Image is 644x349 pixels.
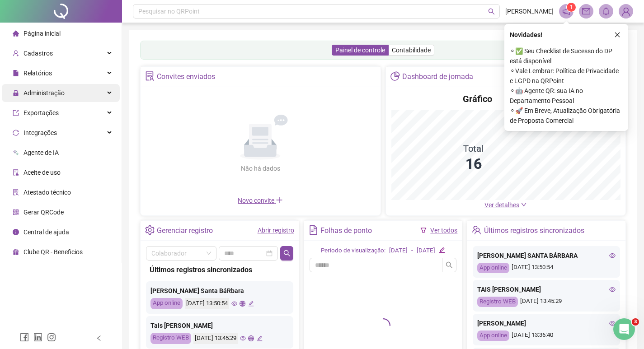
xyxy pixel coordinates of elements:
div: Não há dados [219,163,302,173]
div: App online [477,263,509,273]
div: Convites enviados [157,69,215,84]
span: eye [609,286,616,293]
span: audit [13,169,19,176]
div: Registro WEB [150,333,191,344]
span: down [521,201,527,208]
div: [PERSON_NAME] Santa BáRbara [150,286,289,296]
span: Aceite de uso [24,169,61,176]
div: Dashboard de jornada [402,69,473,84]
span: home [13,30,19,37]
span: Administração [24,89,65,97]
span: search [446,261,453,269]
div: Últimos registros sincronizados [484,223,584,238]
span: eye [240,335,246,341]
span: filter [420,227,427,233]
span: lock [13,90,19,96]
div: Gerenciar registro [157,223,213,238]
span: mail [582,7,590,15]
span: Central de ajuda [24,228,69,236]
span: plus [276,196,283,204]
div: Tais [PERSON_NAME] [150,321,289,330]
span: ⚬ 🚀 Em Breve, Atualização Obrigatória de Proposta Comercial [510,106,623,126]
span: edit [439,247,445,253]
span: notification [562,7,570,15]
div: App online [477,330,509,341]
span: Clube QR - Beneficios [24,248,83,256]
div: [DATE] 13:45:29 [193,333,238,344]
div: [DATE] [417,246,435,256]
div: Registro WEB [477,297,518,307]
h4: Gráfico [463,93,492,105]
div: [DATE] 13:45:29 [477,297,616,307]
div: - [411,246,413,256]
iframe: Intercom live chat [613,318,635,340]
span: search [283,250,291,257]
span: user-add [13,50,19,56]
a: Ver detalhes down [484,201,527,209]
div: [DATE] 13:50:54 [185,298,229,309]
div: [PERSON_NAME] [477,318,616,328]
div: [DATE] 13:50:54 [477,263,616,273]
span: sync [13,130,19,136]
span: Integrações [24,129,57,136]
img: 62853 [619,5,633,18]
span: Atestado técnico [24,189,71,196]
span: Novo convite [238,197,283,204]
span: edit [257,335,263,341]
sup: 1 [567,3,576,12]
span: solution [145,71,155,81]
span: gift [13,249,19,255]
span: ⚬ 🤖 Agente QR: sua IA no Departamento Pessoal [510,86,623,106]
span: solution [13,189,19,195]
span: global [248,335,254,341]
span: eye [609,252,616,259]
span: Novidades ! [510,30,542,40]
div: [DATE] [389,246,408,256]
div: Período de visualização: [321,246,385,256]
span: qrcode [13,209,19,215]
div: Folhas de ponto [320,223,372,238]
span: Cadastros [24,50,53,57]
span: ⚬ ✅ Seu Checklist de Sucesso do DP está disponível [510,46,623,66]
span: team [472,225,481,235]
span: global [240,301,245,307]
a: Ver todos [430,227,457,234]
span: Relatórios [24,70,52,77]
span: close [614,32,620,38]
span: Gerar QRCode [24,209,64,216]
span: Página inicial [24,30,61,37]
div: [DATE] 13:36:40 [477,330,616,341]
span: 3 [632,318,639,326]
span: instagram [47,333,56,342]
div: App online [150,298,183,309]
span: Ver detalhes [484,201,519,209]
span: left [96,335,102,341]
span: loading [374,316,392,335]
span: eye [231,301,237,307]
span: file [13,70,19,76]
div: TAIS [PERSON_NAME] [477,284,616,294]
span: edit [248,301,254,307]
a: Abrir registro [258,227,294,234]
span: 1 [570,4,573,10]
span: ⚬ Vale Lembrar: Política de Privacidade e LGPD na QRPoint [510,66,623,86]
span: search [488,8,495,15]
span: file-text [309,225,318,235]
span: Agente de IA [24,149,59,156]
span: eye [609,320,616,326]
span: Painel de controle [335,47,385,54]
span: Exportações [24,109,59,116]
span: export [13,110,19,116]
div: Últimos registros sincronizados [150,264,290,275]
span: info-circle [13,229,19,235]
span: Contabilidade [392,47,431,54]
span: setting [145,225,155,235]
span: facebook [20,333,29,342]
span: bell [602,7,610,15]
span: pie-chart [390,71,400,81]
span: linkedin [33,333,42,342]
span: [PERSON_NAME] [505,6,554,16]
div: [PERSON_NAME] SANTA BÁRBARA [477,251,616,261]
